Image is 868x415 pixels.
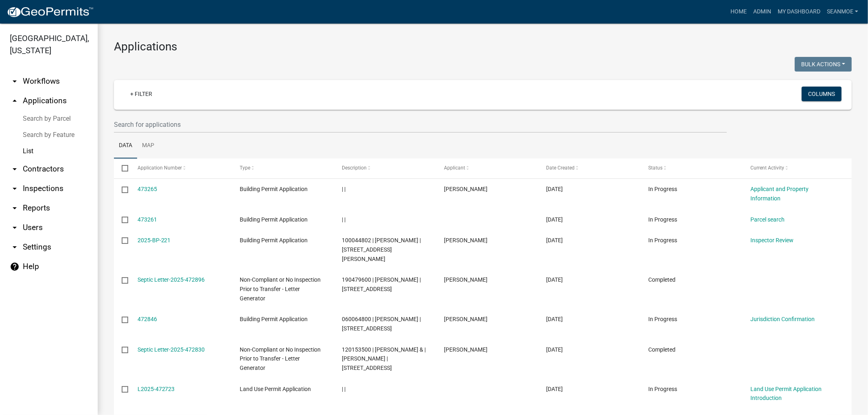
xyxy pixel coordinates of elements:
[10,203,20,213] i: arrow_drop_down
[10,76,20,86] i: arrow_drop_down
[10,242,20,252] i: arrow_drop_down
[138,316,157,322] a: 472846
[436,159,538,178] datatable-header-cell: Applicant
[240,316,308,322] span: Building Permit Application
[114,116,727,133] input: Search for applications
[240,237,308,243] span: Building Permit Application
[774,4,824,20] a: My Dashboard
[334,159,436,178] datatable-header-cell: Description
[648,165,662,171] span: Status
[138,237,171,243] a: 2025-BP-221
[546,186,563,192] span: 09/03/2025
[342,165,367,171] span: Description
[750,186,809,202] a: Applicant and Property Information
[750,165,784,171] span: Current Activity
[824,4,861,20] a: SeanMoe
[444,316,488,322] span: Skya Jandt
[138,216,157,223] a: 473261
[114,133,137,159] a: Data
[124,87,159,101] a: + Filter
[138,346,205,353] a: Septic Letter-2025-472830
[546,216,563,223] span: 09/03/2025
[546,276,563,283] span: 09/03/2025
[137,133,159,159] a: Map
[648,386,677,392] span: In Progress
[10,96,20,106] i: arrow_drop_up
[750,4,774,20] a: Admin
[648,237,677,243] span: In Progress
[546,386,563,392] span: 09/02/2025
[743,159,845,178] datatable-header-cell: Current Activity
[727,4,750,20] a: Home
[342,316,421,332] span: 060064800 | TRACY L MASTELLER | 5235 173RD ST NW
[10,184,20,193] i: arrow_drop_down
[138,276,205,283] a: Septic Letter-2025-472896
[129,159,232,178] datatable-header-cell: Application Number
[444,237,488,243] span: Thomas Rekowski
[10,223,20,232] i: arrow_drop_down
[342,346,426,372] span: 120153500 | PAUL J JACOBS & | MICHELLE M JACOBS | 9112 INDIGO RD NW
[648,216,677,223] span: In Progress
[795,57,852,72] button: Bulk Actions
[546,165,575,171] span: Date Created
[240,386,311,392] span: Land Use Permit Application
[138,165,182,171] span: Application Number
[546,316,563,322] span: 09/03/2025
[240,346,321,372] span: Non-Compliant or No Inspection Prior to Transfer - Letter Generator
[648,316,677,322] span: In Progress
[648,186,677,192] span: In Progress
[444,346,488,353] span: Ryan Kolb
[138,386,175,392] a: L2025-472723
[232,159,334,178] datatable-header-cell: Type
[546,346,563,353] span: 09/03/2025
[240,165,250,171] span: Type
[342,276,421,292] span: 190479600 | BONITA TADYCH MCDERMOND | 1105 SUMMIT AVE N
[114,40,852,54] h3: Applications
[641,159,743,178] datatable-header-cell: Status
[444,186,488,192] span: Brent Larson
[10,262,20,272] i: help
[546,237,563,243] span: 09/03/2025
[802,87,842,101] button: Columns
[240,276,321,302] span: Non-Compliant or No Inspection Prior to Transfer - Letter Generator
[648,276,676,283] span: Completed
[10,164,20,174] i: arrow_drop_down
[750,316,815,322] a: Jurisdiction Confirmation
[240,216,308,223] span: Building Permit Application
[138,186,157,192] a: 473265
[750,216,785,223] a: Parcel search
[114,159,129,178] datatable-header-cell: Select
[750,386,822,402] a: Land Use Permit Application Introduction
[240,186,308,192] span: Building Permit Application
[342,186,345,192] span: | |
[444,276,488,283] span: Ryan Kolb
[444,165,465,171] span: Applicant
[342,237,421,262] span: 100044802 | THOMAS REKOWSKI | 9662 DUELM RD NE
[342,386,345,392] span: | |
[538,159,641,178] datatable-header-cell: Date Created
[648,346,676,353] span: Completed
[750,237,794,243] a: Inspector Review
[342,216,345,223] span: | |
